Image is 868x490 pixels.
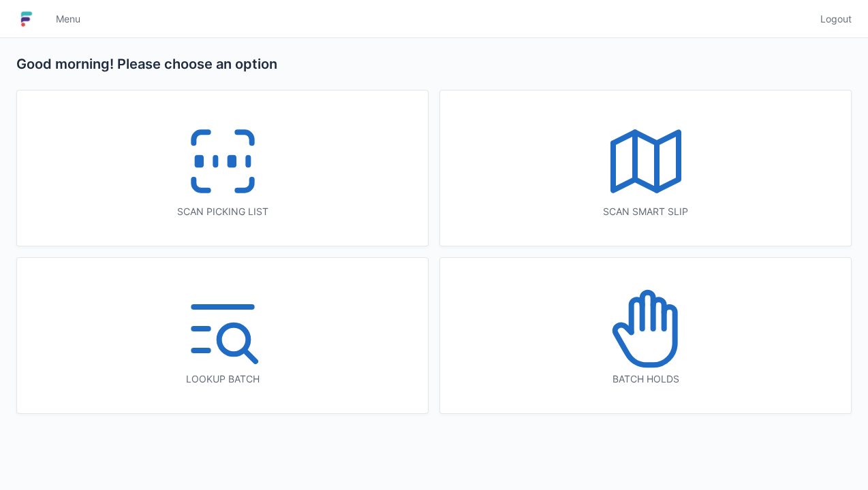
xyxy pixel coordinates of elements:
[467,205,824,218] div: Scan smart slip
[467,372,824,386] div: Batch holds
[439,257,852,414] a: Batch holds
[820,12,852,26] span: Logout
[48,7,89,31] a: Menu
[44,205,401,218] div: Scan picking list
[56,12,80,26] span: Menu
[812,7,852,31] a: Logout
[16,90,429,246] a: Scan picking list
[44,372,401,386] div: Lookup batch
[439,90,852,246] a: Scan smart slip
[16,54,852,73] h2: Good morning! Please choose an option
[16,8,37,30] img: logo-small.jpg
[16,257,429,414] a: Lookup batch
